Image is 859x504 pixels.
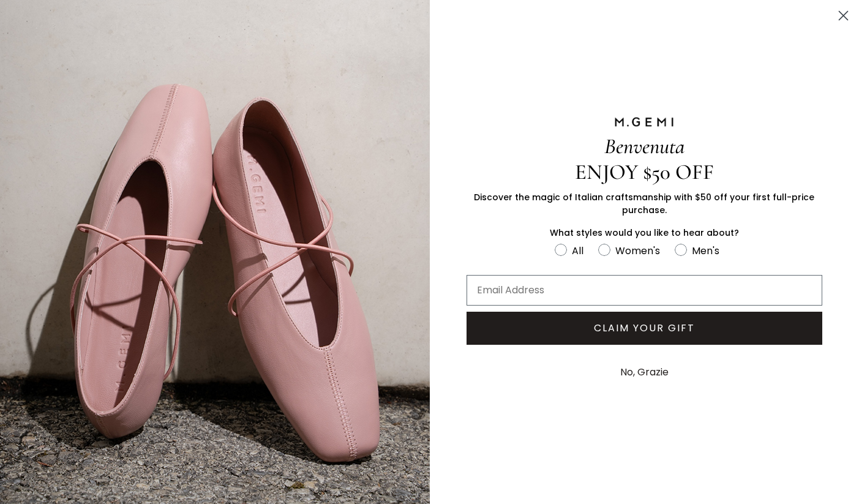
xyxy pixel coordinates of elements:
span: Benvenuta [604,134,685,159]
div: Men's [692,243,719,258]
div: All [572,243,583,258]
span: ENJOY $50 OFF [575,159,714,185]
div: Women's [615,243,660,258]
button: No, Grazie [614,357,675,388]
input: Email Address [467,275,823,306]
button: Close dialog [833,5,854,26]
button: CLAIM YOUR GIFT [467,312,823,345]
img: M.GEMI [613,116,675,127]
span: Discover the magic of Italian craftsmanship with $50 off your first full-price purchase. [474,191,814,216]
span: What styles would you like to hear about? [550,227,739,239]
